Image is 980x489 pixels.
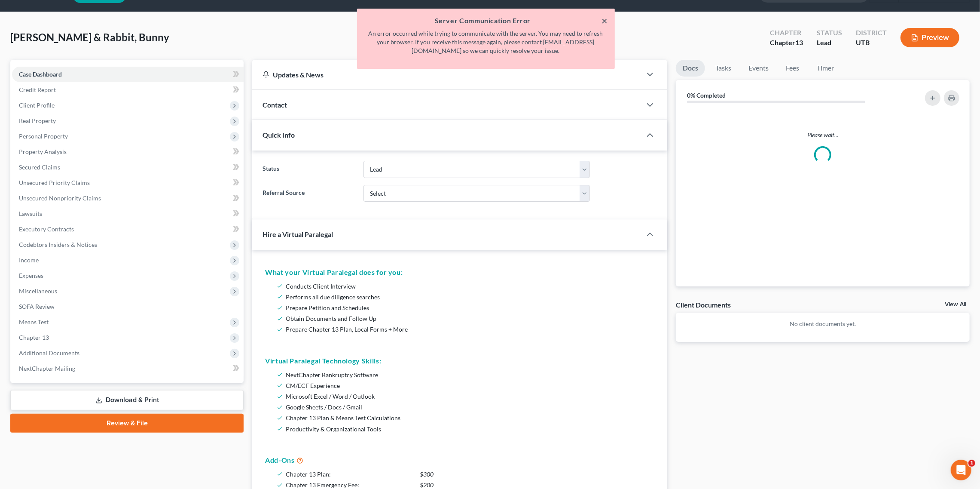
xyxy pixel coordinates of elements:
div: Client Documents [676,300,731,309]
a: Secured Claims [12,160,244,175]
p: An error occurred while trying to communicate with the server. You may need to refresh your brows... [364,29,608,55]
span: Lawsuits [19,210,42,217]
li: Conducts Client Interview [286,281,651,292]
a: Review & File [10,414,244,433]
a: Executory Contracts [12,221,244,237]
span: SOFA Review [19,303,55,310]
span: Miscellaneous [19,287,57,295]
p: Please wait... [683,131,963,139]
span: Contact [263,101,287,109]
div: Updates & News [263,70,631,79]
label: Status [258,161,359,178]
span: Quick Info [263,131,295,139]
span: Additional Documents [19,349,79,357]
li: Prepare Chapter 13 Plan, Local Forms + More [286,324,651,335]
span: Personal Property [19,132,68,140]
li: Productivity & Organizational Tools [286,424,651,434]
a: Property Analysis [12,144,244,160]
span: Property Analysis [19,148,67,155]
span: Unsecured Nonpriority Claims [19,194,101,202]
label: Referral Source [258,185,359,202]
span: Executory Contracts [19,225,74,233]
a: NextChapter Mailing [12,361,244,376]
li: Prepare Petition and Schedules [286,302,651,313]
span: Income [19,256,39,264]
span: NextChapter Mailing [19,365,75,372]
h5: Add-Ons [265,455,654,465]
a: Unsecured Nonpriority Claims [12,191,244,206]
h5: What your Virtual Paralegal does for you: [265,267,654,277]
a: SOFA Review [12,299,244,314]
h5: Server Communication Error [364,15,608,26]
span: Codebtors Insiders & Notices [19,241,97,248]
li: Obtain Documents and Follow Up [286,313,651,324]
span: Case Dashboard [19,71,62,78]
a: View All [945,301,966,308]
span: Chapter 13 Emergency Fee: [286,481,359,489]
span: Means Test [19,318,49,326]
a: Lawsuits [12,206,244,221]
span: Expenses [19,272,43,279]
li: CM/ECF Experience [286,380,651,391]
a: Download & Print [10,390,244,410]
span: Client Profile [19,101,55,109]
a: Credit Report [12,82,244,98]
button: × [602,15,608,26]
li: Microsoft Excel / Word / Outlook [286,391,651,402]
span: 1 [968,460,975,467]
span: Unsecured Priority Claims [19,179,90,186]
span: Secured Claims [19,163,60,171]
li: Chapter 13 Plan & Means Test Calculations [286,412,651,423]
span: Chapter 13 [19,334,49,341]
a: Case Dashboard [12,67,244,82]
span: Real Property [19,117,56,124]
span: Chapter 13 Plan: [286,471,331,478]
strong: 0% Completed [687,92,726,99]
li: Google Sheets / Docs / Gmail [286,402,651,412]
li: Performs all due diligence searches [286,292,651,302]
span: $300 [420,469,434,480]
span: Credit Report [19,86,56,93]
h5: Virtual Paralegal Technology Skills: [265,356,654,366]
span: Hire a Virtual Paralegal [263,230,333,238]
a: Unsecured Priority Claims [12,175,244,191]
p: No client documents yet. [683,320,963,328]
iframe: Intercom live chat [951,460,971,480]
li: NextChapter Bankruptcy Software [286,369,651,380]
